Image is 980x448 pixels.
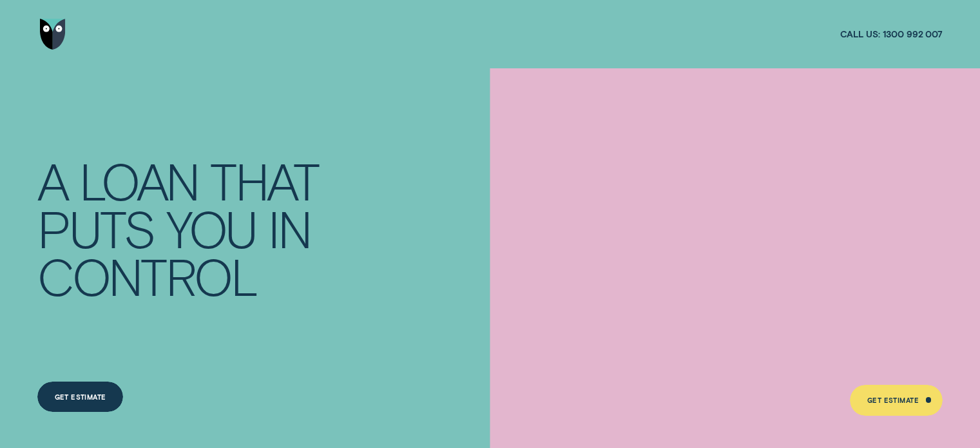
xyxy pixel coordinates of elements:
[37,157,332,299] h4: A LOAN THAT PUTS YOU IN CONTROL
[37,345,332,382] p: Get a personalised rate estimate in 2 minutes that won't impact your credit score.
[883,28,943,40] span: 1300 992 007
[40,19,66,50] img: Wisr
[850,385,942,416] a: Get Estimate
[37,382,123,413] a: Get Estimate
[840,28,943,40] a: Call us:1300 992 007
[840,28,880,40] span: Call us:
